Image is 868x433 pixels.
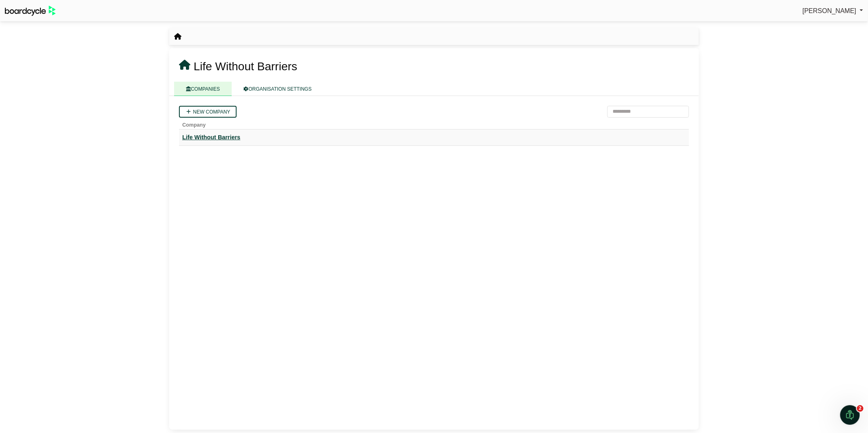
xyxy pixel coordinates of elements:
[174,31,181,42] nav: breadcrumb
[5,6,56,16] img: BoardcycleBlackGreen-aaafeed430059cb809a45853b8cf6d952af9d84e6e89e1f1685b34bfd5cb7d64.svg
[803,6,863,16] a: [PERSON_NAME]
[840,405,860,425] iframe: Intercom live chat
[803,7,857,14] span: [PERSON_NAME]
[194,60,298,73] span: Life Without Barriers
[179,106,237,118] a: New company
[182,133,686,142] a: Life Without Barriers
[857,405,864,412] span: 2
[174,82,232,96] a: COMPANIES
[232,82,323,96] a: ORGANISATION SETTINGS
[179,118,689,129] th: Company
